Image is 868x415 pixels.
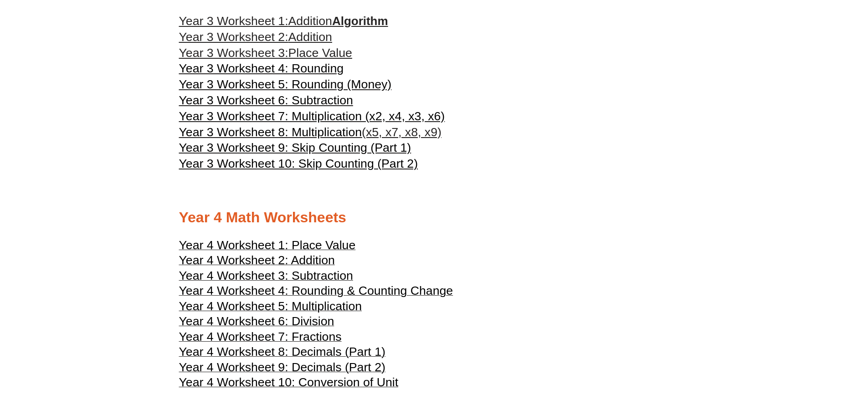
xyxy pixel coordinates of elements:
[179,379,399,389] a: Year 4 Worksheet 10: Conversion of Unit
[179,349,385,358] a: Year 4 Worksheet 8: Decimals (Part 1)
[179,253,335,267] span: Year 4 Worksheet 2: Addition
[179,14,288,28] span: Year 3 Worksheet 1:
[179,208,689,227] h2: Year 4 Math Worksheets
[179,273,353,282] a: Year 4 Worksheet 3: Subtraction
[179,157,418,170] span: Year 3 Worksheet 10: Skip Counting (Part 2)
[179,334,342,343] a: Year 4 Worksheet 7: Fractions
[179,108,445,124] a: Year 3 Worksheet 7: Multiplication (x2, x4, x3, x6)
[179,269,353,282] span: Year 4 Worksheet 3: Subtraction
[179,46,288,60] span: Year 3 Worksheet 3:
[179,109,445,123] span: Year 3 Worksheet 7: Multiplication (x2, x4, x3, x6)
[362,125,442,139] span: (x5, x7, x8, x9)
[179,124,442,140] a: Year 3 Worksheet 8: Multiplication(x5, x7, x8, x9)
[288,30,332,44] span: Addition
[179,29,332,45] a: Year 3 Worksheet 2:Addition
[179,14,388,28] a: Year 3 Worksheet 1:AdditionAlgorithm
[179,77,392,91] span: Year 3 Worksheet 5: Rounding (Money)
[179,140,411,156] a: Year 3 Worksheet 9: Skip Counting (Part 1)
[179,288,453,297] a: Year 4 Worksheet 4: Rounding & Counting Change
[179,299,362,313] span: Year 4 Worksheet 5: Multiplication
[179,238,356,252] span: Year 4 Worksheet 1: Place Value
[179,318,334,328] a: Year 4 Worksheet 6: Division
[179,92,353,108] a: Year 3 Worksheet 6: Subtraction
[179,45,352,61] a: Year 3 Worksheet 3:Place Value
[179,30,288,44] span: Year 3 Worksheet 2:
[179,345,385,359] span: Year 4 Worksheet 8: Decimals (Part 1)
[179,77,392,92] a: Year 3 Worksheet 5: Rounding (Money)
[179,141,411,154] span: Year 3 Worksheet 9: Skip Counting (Part 1)
[716,312,868,415] iframe: Chat Widget
[179,242,356,251] a: Year 4 Worksheet 1: Place Value
[179,314,334,328] span: Year 4 Worksheet 6: Division
[288,46,352,60] span: Place Value
[179,61,344,75] span: Year 3 Worksheet 4: Rounding
[179,375,399,389] span: Year 4 Worksheet 10: Conversion of Unit
[179,61,344,77] a: Year 3 Worksheet 4: Rounding
[179,330,342,343] span: Year 4 Worksheet 7: Fractions
[179,360,385,374] span: Year 4 Worksheet 9: Decimals (Part 2)
[179,93,353,107] span: Year 3 Worksheet 6: Subtraction
[179,303,362,313] a: Year 4 Worksheet 5: Multiplication
[179,257,335,266] a: Year 4 Worksheet 2: Addition
[179,156,418,172] a: Year 3 Worksheet 10: Skip Counting (Part 2)
[288,14,332,28] span: Addition
[179,284,453,297] span: Year 4 Worksheet 4: Rounding & Counting Change
[179,125,362,139] span: Year 3 Worksheet 8: Multiplication
[179,364,385,374] a: Year 4 Worksheet 9: Decimals (Part 2)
